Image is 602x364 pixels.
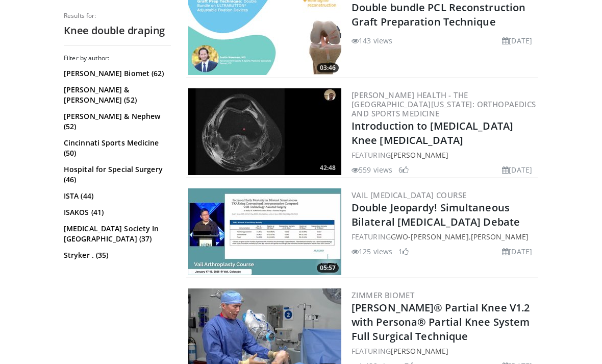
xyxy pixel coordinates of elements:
a: Stryker . (35) [64,250,168,260]
a: Double Jeopardy! Simultaneous Bilateral [MEDICAL_DATA] Debate [352,201,520,229]
a: [PERSON_NAME] Biomet (62) [64,68,168,79]
a: [PERSON_NAME] & Nephew (52) [64,111,168,132]
a: 05:57 [188,188,341,275]
p: Results for: [64,12,171,20]
img: b7c8ed41-df81-44f5-8109-2bb6f2e8f9d3.300x170_q85_crop-smart_upscale.jpg [188,88,341,175]
span: 03:46 [317,63,339,72]
div: FEATURING [352,150,536,160]
a: [PERSON_NAME] & [PERSON_NAME] (52) [64,85,168,105]
li: 143 views [352,35,392,46]
li: 125 views [352,246,392,257]
a: Cincinnati Sports Medicine (50) [64,138,168,158]
li: 6 [398,164,409,175]
a: 42:48 [188,88,341,175]
div: FEATURING [352,346,536,356]
h2: Knee double draping [64,24,171,37]
a: Double bundle PCL Reconstruction Graft Preparation Technique [352,1,525,29]
a: Vail [MEDICAL_DATA] Course [352,190,466,200]
span: 05:57 [317,263,339,273]
a: Zimmer Biomet [352,290,414,300]
a: Introduction to [MEDICAL_DATA] Knee [MEDICAL_DATA] [352,119,513,147]
span: 42:48 [317,163,339,173]
img: 4f8c92e8-e328-4188-b823-9aecaa04cda2.300x170_q85_crop-smart_upscale.jpg [188,188,341,275]
a: [PERSON_NAME] Health - The [GEOGRAPHIC_DATA][US_STATE]: Orthopaedics and Sports Medicine [352,90,536,118]
a: [PERSON_NAME] [391,346,448,356]
a: [PERSON_NAME] [471,232,529,241]
a: ISTA (44) [64,191,168,201]
a: ISAKOS (41) [64,207,168,217]
li: 559 views [352,164,392,175]
a: Hospital for Special Surgery (46) [64,164,168,185]
li: [DATE] [502,164,532,175]
a: [MEDICAL_DATA] Society In [GEOGRAPHIC_DATA] (37) [64,224,168,244]
li: [DATE] [502,246,532,257]
h3: Filter by author: [64,54,171,62]
a: [PERSON_NAME] [391,150,448,160]
li: 1 [398,246,409,257]
div: FEATURING , [352,231,536,242]
li: [DATE] [502,35,532,46]
a: [PERSON_NAME]® Partial Knee V1.2 with Persona® Partial Knee System Full Surgical Technique [352,301,530,343]
a: Gwo-[PERSON_NAME] [391,232,469,241]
